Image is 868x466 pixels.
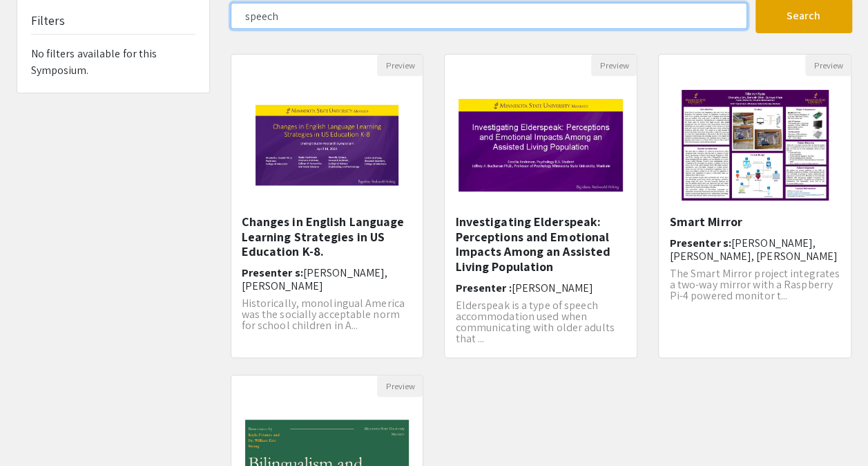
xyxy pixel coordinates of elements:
h6: Presenter : [455,281,626,295]
button: Preview [805,55,851,76]
span: Historically, monolingual America was the socially acceptable norm for school children in A... [242,296,405,333]
span: [PERSON_NAME], [PERSON_NAME] [242,265,388,293]
div: Open Presentation <p>Investigating Elderspeak: Perceptions and Emotional Impacts Among an Assiste... [444,54,637,358]
iframe: Chat [10,404,59,456]
img: <p>Investigating Elderspeak: Perceptions and Emotional Impacts Among an Assisted Living Populatio... [445,85,637,205]
img: <p>Changes in English Language Learning Strategies in US Education K-8.</p> [242,76,412,214]
div: Open Presentation <p>Smart Mirror</p> [658,54,851,358]
h5: Filters [31,13,66,28]
h6: Presenter s: [242,266,413,292]
h5: Smart Mirror [669,214,840,230]
div: Open Presentation <p>Changes in English Language Learning Strategies in US Education K-8.</p> [231,54,424,358]
span: [PERSON_NAME] [512,281,593,295]
button: Preview [377,55,423,76]
input: Search Keyword(s) Or Author(s) [231,3,747,29]
h5: Investigating Elderspeak: Perceptions and Emotional Impacts Among an Assisted Living Population [455,214,626,274]
h6: Presenter s: [669,236,840,263]
button: Preview [377,375,423,397]
span: [PERSON_NAME], [PERSON_NAME], [PERSON_NAME] [669,236,838,263]
img: <p>Smart Mirror</p> [668,76,842,214]
span: The Smart Mirror project integrates a two-way mirror with a Raspberry Pi-4 powered monitor t... [669,266,840,303]
button: Preview [591,55,637,76]
span: Elderspeak is a type of speech accommodation used when communicating with older adults that ... [455,298,614,346]
h5: Changes in English Language Learning Strategies in US Education K-8. [242,214,413,259]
